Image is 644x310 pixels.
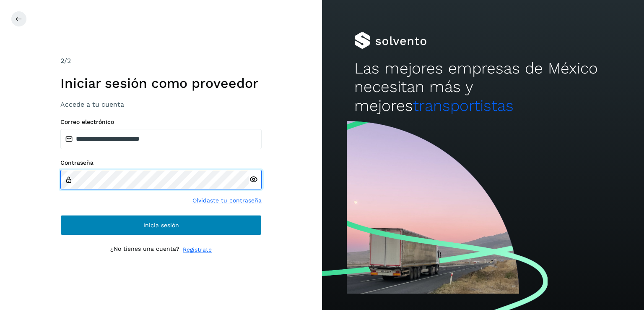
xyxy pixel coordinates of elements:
span: 2 [60,57,64,65]
span: transportistas [413,97,514,115]
p: ¿No tienes una cuenta? [110,245,179,254]
button: Inicia sesión [60,215,262,235]
span: Inicia sesión [143,222,179,228]
a: Regístrate [183,245,212,254]
div: /2 [60,56,262,66]
a: Olvidaste tu contraseña [192,196,262,205]
label: Contraseña [60,159,262,166]
label: Correo electrónico [60,118,262,126]
h2: Las mejores empresas de México necesitan más y mejores [354,59,612,115]
h1: Iniciar sesión como proveedor [60,75,262,91]
h3: Accede a tu cuenta [60,100,262,108]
